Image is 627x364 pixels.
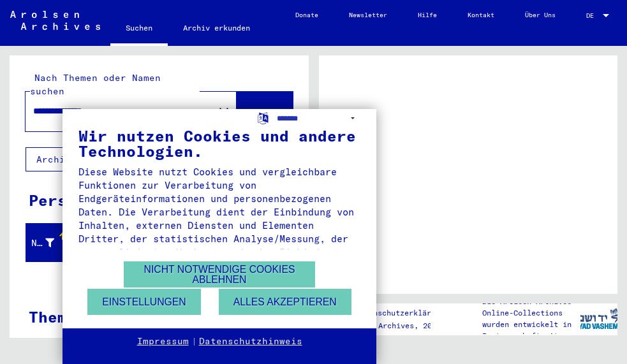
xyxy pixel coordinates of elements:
[219,289,351,315] button: Alles akzeptieren
[199,335,302,348] a: Datenschutzhinweis
[87,289,200,315] button: Einstellungen
[137,335,189,348] a: Impressum
[124,261,315,288] button: Nicht notwendige Cookies ablehnen
[78,128,360,159] div: Wir nutzen Cookies und andere Technologien.
[256,111,270,123] label: Sprache auswählen
[277,109,360,127] select: Sprache auswählen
